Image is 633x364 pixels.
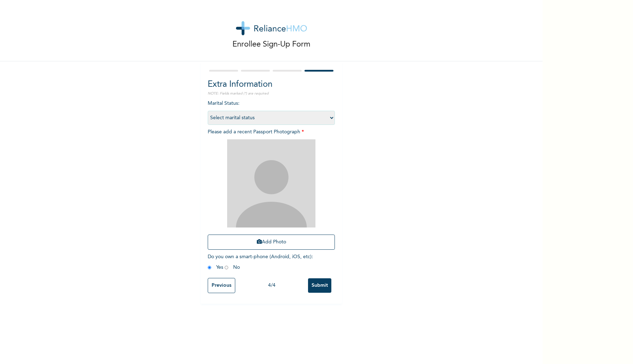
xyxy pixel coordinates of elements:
span: Please add a recent Passport Photograph [208,129,335,253]
input: Submit [308,278,331,293]
input: Previous [208,278,235,293]
h2: Extra Information [208,78,335,91]
p: Enrollee Sign-Up Form [232,39,310,50]
img: logo [236,21,307,35]
span: Marital Status : [208,101,335,120]
span: Do you own a smart-phone (Android, iOS, etc) : Yes No [208,254,313,270]
p: NOTE: Fields marked (*) are required [208,91,335,96]
button: Add Photo [208,235,335,250]
div: 4 / 4 [235,282,308,289]
img: Crop [227,139,315,227]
